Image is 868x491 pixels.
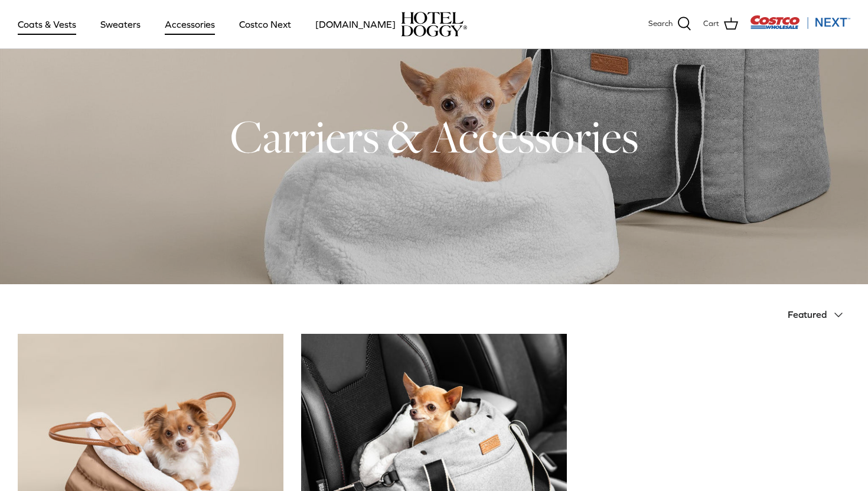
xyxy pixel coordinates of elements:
h1: Carriers & Accessories [18,108,850,165]
a: Visit Costco Next [750,22,850,31]
a: hoteldoggy.com hoteldoggycom [401,12,467,37]
a: Sweaters [90,4,151,44]
span: Featured [788,309,827,320]
span: Cart [703,18,719,30]
span: Search [648,18,673,30]
img: hoteldoggycom [401,12,467,37]
a: Costco Next [229,4,302,44]
img: Costco Next [750,15,850,30]
a: Accessories [154,4,226,44]
a: [DOMAIN_NAME] [305,4,406,44]
a: Coats & Vests [7,4,87,44]
a: Search [648,17,691,32]
a: Cart [703,17,738,32]
button: Featured [788,302,850,328]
